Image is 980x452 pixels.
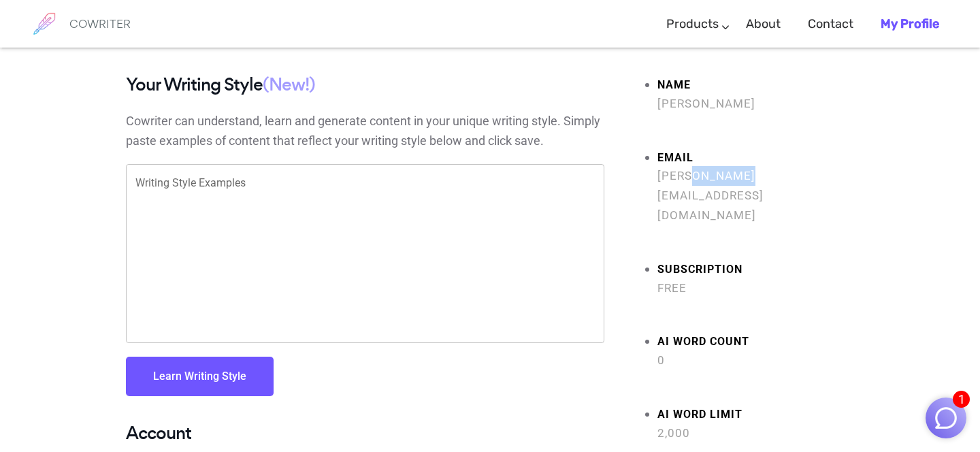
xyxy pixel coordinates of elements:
span: 2,000 [657,423,854,443]
strong: Name [657,76,854,95]
span: [PERSON_NAME][EMAIL_ADDRESS][DOMAIN_NAME] [657,166,854,225]
button: Learn Writing Style [126,357,274,396]
strong: AI Word limit [657,405,854,425]
strong: Email [657,148,854,168]
strong: Subscription [657,260,854,280]
span: (New!) [263,72,315,97]
img: Close chat [933,405,959,431]
h4: Your Writing Style [126,75,604,95]
span: Free [657,278,854,298]
button: 1 [926,398,966,438]
strong: AI Word count [657,332,854,352]
span: 1 [953,391,970,408]
h4: Account [126,423,604,443]
span: 0 [657,351,854,370]
p: Cowriter can understand, learn and generate content in your unique writing style. Simply paste ex... [126,112,604,151]
span: [PERSON_NAME] [657,94,854,114]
